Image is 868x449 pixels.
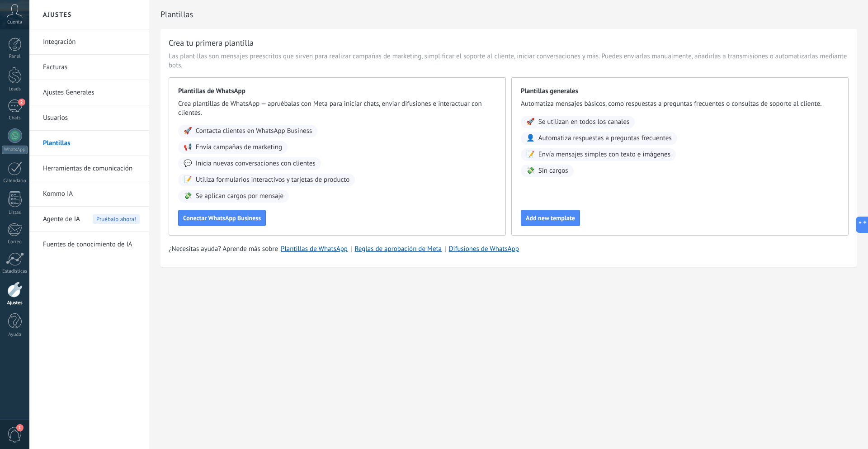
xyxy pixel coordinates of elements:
div: Leads [2,86,28,92]
span: Envía campañas de marketing [196,143,282,152]
a: Integración [43,29,140,55]
a: Difusiones de WhatsApp [449,245,519,253]
span: Agente de IA [43,207,80,232]
li: Usuarios [29,105,149,131]
span: Pruébalo ahora! [93,214,140,224]
span: Se aplican cargos por mensaje [196,192,283,201]
span: Se utilizan en todos los canales [538,118,630,127]
span: Utiliza formularios interactivos y tarjetas de producto [196,175,350,184]
span: 💬 [184,159,192,168]
span: 💸 [526,166,535,175]
div: Calendario [2,178,28,184]
span: 📝 [526,150,535,159]
div: Ayuda [2,332,28,338]
a: Reglas de aprobación de Meta [355,245,442,253]
button: Add new template [521,210,580,226]
span: 👤 [526,134,535,143]
span: 2 [18,99,25,106]
a: Plantillas [43,131,140,156]
h3: Crea tu primera plantilla [169,37,254,48]
span: Contacta clientes en WhatsApp Business [196,127,312,136]
span: Crea plantillas de WhatsApp — apruébalas con Meta para iniciar chats, enviar difusiones e interac... [178,99,496,118]
span: 🚀 [184,127,192,136]
div: WhatsApp [2,146,28,154]
li: Plantillas [29,131,149,156]
a: Usuarios [43,105,140,131]
a: Ajustes Generales [43,80,140,105]
div: Chats [2,115,28,121]
div: Panel [2,54,28,60]
li: Integración [29,29,149,55]
a: Fuentes de conocimiento de IA [43,232,140,257]
span: Add new template [526,215,575,221]
a: Facturas [43,55,140,80]
div: Correo [2,239,28,245]
span: Cuenta [7,19,22,25]
span: 📝 [184,175,192,184]
a: Agente de IA Pruébalo ahora! [43,207,140,232]
span: 🚀 [526,118,535,127]
h2: Plantillas [160,5,857,24]
span: Plantillas de WhatsApp [178,87,496,96]
span: Envía mensajes simples con texto e imágenes [538,150,670,159]
div: Listas [2,210,28,216]
span: Plantillas generales [521,87,839,96]
div: Ajustes [2,300,28,306]
span: Inicia nuevas conversaciones con clientes [196,159,316,168]
span: 📢 [184,143,192,152]
span: Las plantillas son mensajes preescritos que sirven para realizar campañas de marketing, simplific... [169,52,849,70]
li: Kommo IA [29,181,149,207]
li: Facturas [29,55,149,80]
span: 1 [16,424,24,431]
span: 💸 [184,192,192,201]
a: Herramientas de comunicación [43,156,140,181]
span: Automatiza respuestas a preguntas frecuentes [538,134,672,143]
li: Herramientas de comunicación [29,156,149,181]
span: ¿Necesitas ayuda? Aprende más sobre [169,245,278,254]
li: Agente de IA [29,207,149,232]
span: Conectar WhatsApp Business [183,215,261,221]
li: Ajustes Generales [29,80,149,105]
a: Plantillas de WhatsApp [281,245,348,253]
button: Conectar WhatsApp Business [178,210,266,226]
div: Estadísticas [2,269,28,274]
span: Automatiza mensajes básicos, como respuestas a preguntas frecuentes o consultas de soporte al cli... [521,99,839,109]
li: Fuentes de conocimiento de IA [29,232,149,257]
span: Sin cargos [538,166,568,175]
a: Kommo IA [43,181,140,207]
div: | | [169,245,849,254]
